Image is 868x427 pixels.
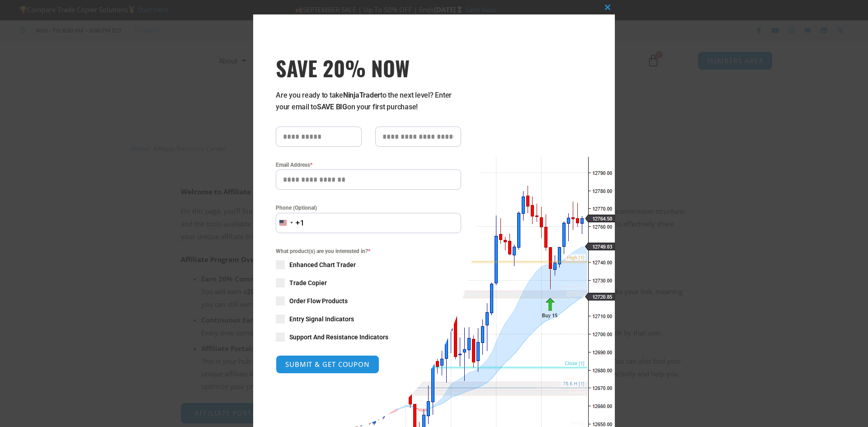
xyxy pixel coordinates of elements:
[276,296,461,305] label: Order Flow Products
[276,355,379,374] button: SUBMIT & GET COUPON
[289,278,327,287] span: Trade Copier
[296,217,305,229] div: +1
[276,333,461,342] label: Support And Resistance Indicators
[317,103,347,111] strong: SAVE BIG
[289,314,354,324] span: Entry Signal Indicators
[276,260,461,269] label: Enhanced Chart Trader
[276,247,461,256] span: What product(s) are you interested in?
[276,160,461,169] label: Email Address
[276,314,461,324] label: Entry Signal Indicators
[289,333,388,342] span: Support And Resistance Indicators
[289,260,356,269] span: Enhanced Chart Trader
[343,91,380,99] strong: NinjaTrader
[276,213,305,233] button: Selected country
[276,203,461,212] label: Phone (Optional)
[289,296,348,305] span: Order Flow Products
[276,89,461,113] p: Are you ready to take to the next level? Enter your email to on your first purchase!
[276,55,461,80] h3: SAVE 20% NOW
[276,278,461,287] label: Trade Copier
